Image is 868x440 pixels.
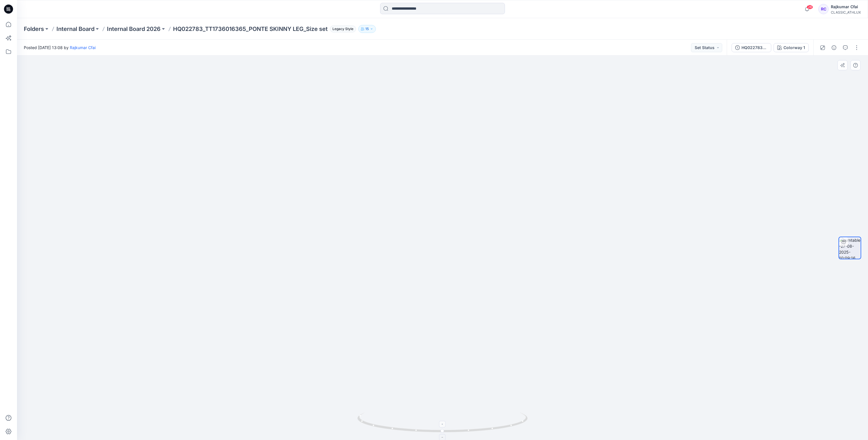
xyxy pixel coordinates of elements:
a: Rajkumar Cfai [70,45,96,50]
p: 15 [365,26,369,32]
button: Colorway 1 [774,43,809,52]
span: Posted [DATE] 13:08 by [24,45,96,50]
img: turntable-27-08-2025-10:09:16 [839,237,861,259]
a: Internal Board [56,25,94,33]
div: RC [818,4,829,14]
div: Colorway 1 [783,45,805,51]
div: Rajkumar Cfai [831,3,861,10]
span: 28 [807,5,813,9]
p: HQ022783_TT1736016365_PONTE SKINNY LEG_Size set [173,25,328,33]
a: Internal Board 2026 [107,25,161,33]
button: 15 [358,25,376,33]
span: Legacy Style [330,26,356,32]
a: Folders [24,25,44,33]
button: Details [829,43,838,52]
div: CLASSIC_ATHLUX [831,10,861,14]
div: HQ022783_TT1736016365_PONTE SKINNY LEG_Size set [741,45,768,51]
button: Legacy Style [328,25,356,33]
button: HQ022783_TT1736016365_PONTE SKINNY LEG_Size set [732,43,771,52]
